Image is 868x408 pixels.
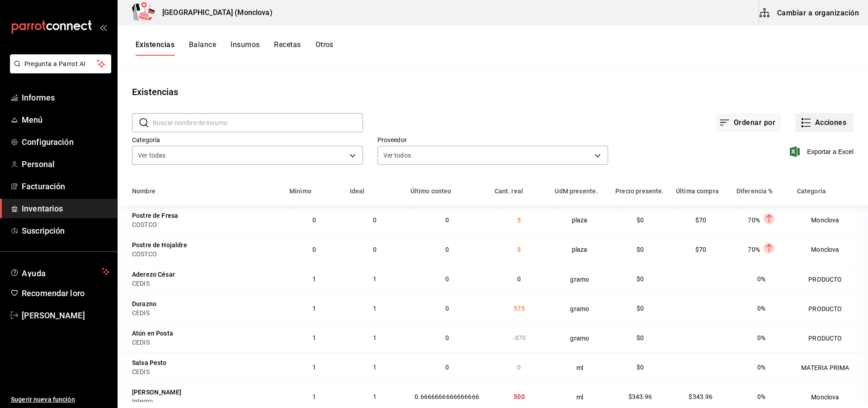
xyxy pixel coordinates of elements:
[576,364,583,371] font: ml
[555,187,598,195] font: UdM presente.
[132,271,175,278] font: Aderezo César
[312,305,316,312] font: 1
[811,217,839,224] font: Monclova
[757,305,765,312] font: 0%
[22,182,65,191] font: Facturación
[695,246,706,253] font: $70
[795,113,854,132] button: Acciones
[797,187,826,195] font: Categoría
[716,113,781,132] button: Ordenar por
[808,276,842,283] font: PRODUCTO
[513,334,526,341] font: -870
[132,300,156,307] font: Durazno
[162,8,273,17] font: [GEOGRAPHIC_DATA] (Monclova)
[815,118,847,127] font: Acciones
[637,334,644,341] font: $0
[637,364,644,371] font: $0
[517,216,521,224] font: 5
[808,305,842,312] font: PRODUCTO
[132,368,150,375] font: CEDIS
[695,216,706,224] font: $70
[10,54,111,73] button: Pregunta a Parrot AI
[312,364,316,371] font: 1
[676,187,719,195] font: Última compra
[811,394,839,401] font: Monclova
[132,398,153,405] font: Interno
[517,275,521,283] font: 0
[757,334,765,341] font: 0%
[132,250,157,258] font: COSTCO
[22,288,85,298] font: Recomendar loro
[153,114,363,132] input: Buscar nombre de insumo
[777,8,859,17] font: Cambiar a organización
[807,148,854,155] font: Exportar a Excel
[132,389,181,396] font: [PERSON_NAME]
[138,152,165,159] font: Ver todas
[312,334,316,341] font: 1
[615,187,664,195] font: Precio presente.
[316,40,334,49] font: Otros
[22,204,63,213] font: Inventarios
[637,246,644,253] font: $0
[132,221,157,228] font: COSTCO
[132,339,150,346] font: CEDIS
[734,118,775,127] font: Ordenar por
[445,334,449,341] font: 0
[24,60,86,67] font: Pregunta a Parrot AI
[757,275,765,283] font: 0%
[289,187,311,195] font: Mínimo
[373,334,377,341] font: 1
[410,187,452,195] font: Último conteo
[445,216,449,224] font: 0
[801,364,849,371] font: MATERIA PRIMA
[22,137,74,147] font: Configuración
[637,305,644,312] font: $0
[572,246,588,254] font: plaza
[22,159,55,169] font: Personal
[22,93,55,102] font: Informes
[132,212,178,219] font: Postre de Fresa
[11,396,75,403] font: Sugerir nueva función
[570,276,589,283] font: gramo
[748,216,759,224] font: 70%
[312,216,316,224] font: 0
[377,136,407,143] font: Proveedor
[132,136,160,143] font: Categoría
[514,305,524,312] font: 575
[22,311,85,320] font: [PERSON_NAME]
[736,187,773,195] font: Diferencia %
[517,246,521,253] font: 5
[132,241,187,249] font: Postre de Hojaldre
[22,226,65,235] font: Suscripción
[445,275,449,283] font: 0
[373,246,377,253] font: 0
[572,217,588,224] font: plaza
[637,275,644,283] font: $0
[6,66,111,75] a: Pregunta a Parrot AI
[495,187,524,195] font: Cant. real
[808,335,842,342] font: PRODUCTO
[757,393,765,400] font: 0%
[274,40,301,49] font: Recetas
[445,364,449,371] font: 0
[132,309,150,317] font: CEDIS
[748,246,759,253] font: 70%
[811,246,839,254] font: Monclova
[312,275,316,283] font: 1
[132,359,167,366] font: Salsa Pesto
[792,146,854,157] button: Exportar a Excel
[189,40,216,49] font: Balance
[132,280,150,287] font: CEDIS
[445,246,449,253] font: 0
[136,40,175,49] font: Existencias
[373,364,377,371] font: 1
[312,246,316,253] font: 0
[350,187,365,195] font: Ideal
[99,24,107,31] button: abrir_cajón_menú
[22,115,43,125] font: Menú
[231,40,259,49] font: Insumos
[415,393,479,400] font: 0.6666666666666666
[628,393,652,400] font: $343.96
[132,86,178,97] font: Existencias
[373,216,377,224] font: 0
